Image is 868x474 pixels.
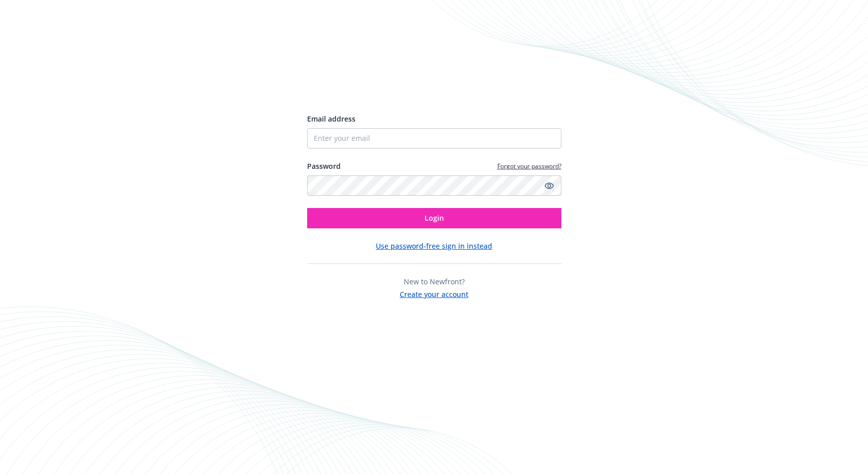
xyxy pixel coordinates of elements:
input: Enter your email [307,128,561,149]
button: Create your account [400,287,468,300]
button: Login [307,208,561,228]
span: Login [425,213,444,223]
span: New to Newfront? [404,277,465,286]
label: Password [307,161,341,171]
button: Use password-free sign in instead [376,241,492,251]
span: Email address [307,114,355,124]
a: Forgot your password? [497,162,561,170]
input: Enter your password [307,175,561,196]
a: Show password [543,180,555,192]
img: Newfront logo [307,77,403,95]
